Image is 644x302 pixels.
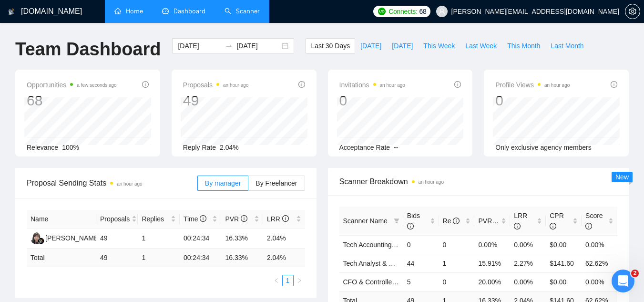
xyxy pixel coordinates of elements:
[419,6,427,17] span: 68
[31,232,42,244] img: VN
[394,218,399,224] span: filter
[27,92,117,110] div: 68
[380,83,405,88] time: an hour ago
[138,210,180,229] th: Replies
[282,275,294,286] li: 1
[117,181,142,187] time: an hour ago
[221,249,263,267] td: 16.33 %
[27,249,96,267] td: Total
[298,81,305,88] span: info-circle
[311,41,350,51] span: Last 30 Days
[174,7,205,15] span: Dashboard
[495,92,570,110] div: 0
[582,272,617,291] td: 0.00%
[138,229,180,249] td: 1
[439,254,475,272] td: 1
[387,38,418,53] button: [DATE]
[502,38,545,53] button: This Month
[241,215,247,222] span: info-circle
[612,270,634,292] iframe: Intercom live chat
[510,235,546,254] td: 0.00%
[403,272,439,291] td: 5
[267,215,289,223] span: LRR
[27,144,58,151] span: Relevance
[114,7,143,15] a: homeHome
[625,8,640,15] a: setting
[585,212,603,230] span: Score
[274,278,279,283] span: left
[27,210,96,229] th: Name
[510,254,546,272] td: 2.27%
[183,79,249,91] span: Proposals
[221,229,263,249] td: 16.33%
[514,212,527,230] span: LRR
[474,235,510,254] td: 0.00%
[439,272,475,291] td: 0
[283,275,293,286] a: 1
[343,260,444,267] a: Tech Analyst & CFO Level Search
[142,81,149,88] span: info-circle
[546,235,582,254] td: $0.00
[339,176,618,187] span: Scanner Breakdown
[443,217,460,225] span: Re
[256,179,297,187] span: By Freelancer
[611,81,617,88] span: info-circle
[205,179,241,187] span: By manager
[343,217,388,225] span: Scanner Name
[388,6,417,17] span: Connects:
[355,38,387,53] button: [DATE]
[495,144,592,151] span: Only exclusive agency members
[551,41,583,51] span: Last Month
[282,215,289,222] span: info-circle
[625,4,640,19] button: setting
[296,278,302,283] span: right
[45,233,100,243] div: [PERSON_NAME]
[178,41,221,51] input: Start date
[474,254,510,272] td: 15.91%
[478,217,501,225] span: PVR
[62,144,79,151] span: 100%
[339,92,405,110] div: 0
[582,235,617,254] td: 0.00%
[545,38,589,53] button: Last Month
[550,212,564,230] span: CPR
[263,229,305,249] td: 2.04%
[77,83,116,88] time: a few seconds ago
[183,92,249,110] div: 49
[263,249,305,267] td: 2.04 %
[403,235,439,254] td: 0
[225,42,233,50] span: to
[631,270,639,277] span: 2
[271,275,282,286] button: left
[439,235,475,254] td: 0
[453,218,460,224] span: info-circle
[27,79,117,91] span: Opportunities
[392,214,401,228] span: filter
[392,41,413,51] span: [DATE]
[343,278,436,286] a: CFO & Controller - Ecommerce
[294,275,305,286] button: right
[142,214,169,224] span: Replies
[546,272,582,291] td: $0.00
[225,42,233,50] span: swap-right
[27,177,197,189] span: Proposal Sending Stats
[454,81,461,88] span: info-circle
[225,215,247,223] span: PVR
[180,249,222,267] td: 00:24:34
[96,249,138,267] td: 49
[306,38,355,53] button: Last 30 Days
[550,223,556,229] span: info-circle
[585,223,592,229] span: info-circle
[582,254,617,272] td: 62.62%
[15,38,161,61] h1: Team Dashboard
[418,38,460,53] button: This Week
[546,254,582,272] td: $141.60
[474,272,510,291] td: 20.00%
[31,234,100,241] a: VN[PERSON_NAME]
[403,254,439,272] td: 44
[407,223,414,229] span: info-circle
[407,212,420,230] span: Bids
[271,275,282,286] li: Previous Page
[495,79,570,91] span: Profile Views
